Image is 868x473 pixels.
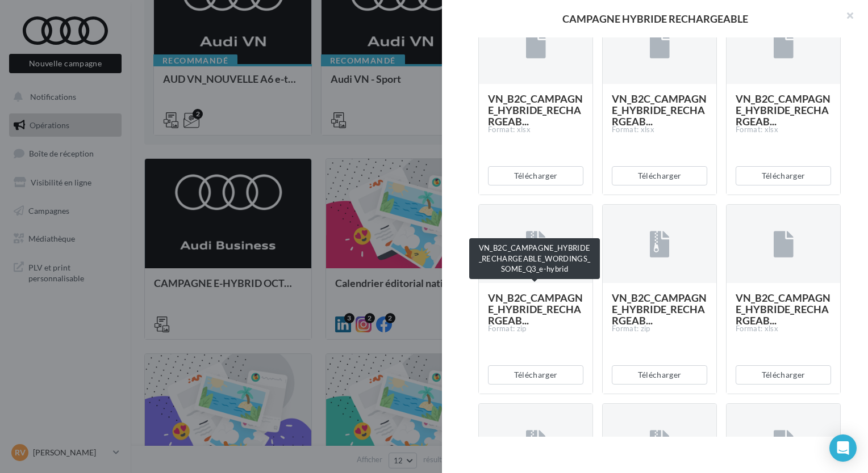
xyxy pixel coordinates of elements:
[488,125,583,135] div: Format: xlsx
[612,324,707,334] div: Format: zip
[488,365,583,385] button: Télécharger
[488,166,583,185] button: Télécharger
[612,365,707,385] button: Télécharger
[460,14,850,24] div: CAMPAGNE HYBRIDE RECHARGEABLE
[736,92,831,128] span: VN_B2C_CAMPAGNE_HYBRIDE_RECHARGEAB...
[488,292,583,327] span: VN_B2C_CAMPAGNE_HYBRIDE_RECHARGEAB...
[488,324,583,334] div: Format: zip
[469,238,600,279] div: VN_B2C_CAMPAGNE_HYBRIDE_RECHARGEABLE_WORDINGS_SOME_Q3_e-hybrid
[736,292,831,327] span: VN_B2C_CAMPAGNE_HYBRIDE_RECHARGEAB...
[488,92,583,128] span: VN_B2C_CAMPAGNE_HYBRIDE_RECHARGEAB...
[736,324,831,334] div: Format: xlsx
[612,92,707,128] span: VN_B2C_CAMPAGNE_HYBRIDE_RECHARGEAB...
[612,292,707,327] span: VN_B2C_CAMPAGNE_HYBRIDE_RECHARGEAB...
[736,365,831,385] button: Télécharger
[829,434,857,462] div: Open Intercom Messenger
[612,166,707,185] button: Télécharger
[736,166,831,185] button: Télécharger
[612,125,707,135] div: Format: xlsx
[736,125,831,135] div: Format: xlsx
